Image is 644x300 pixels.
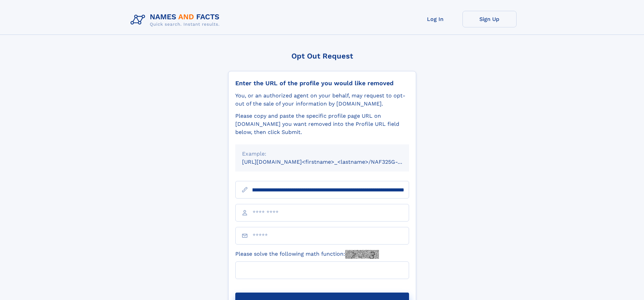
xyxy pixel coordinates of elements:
[228,52,416,60] div: Opt Out Request
[128,11,225,29] img: Logo Names and Facts
[462,11,517,27] a: Sign Up
[235,250,379,259] label: Please solve the following math function:
[242,159,422,165] small: [URL][DOMAIN_NAME]<firstname>_<lastname>/NAF325G-xxxxxxxx
[242,150,402,158] div: Example:
[235,92,409,108] div: You, or an authorized agent on your behalf, may request to opt-out of the sale of your informatio...
[408,11,462,27] a: Log In
[235,79,409,87] div: Enter the URL of the profile you would like removed
[235,112,409,136] div: Please copy and paste the specific profile page URL on [DOMAIN_NAME] you want removed into the Pr...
